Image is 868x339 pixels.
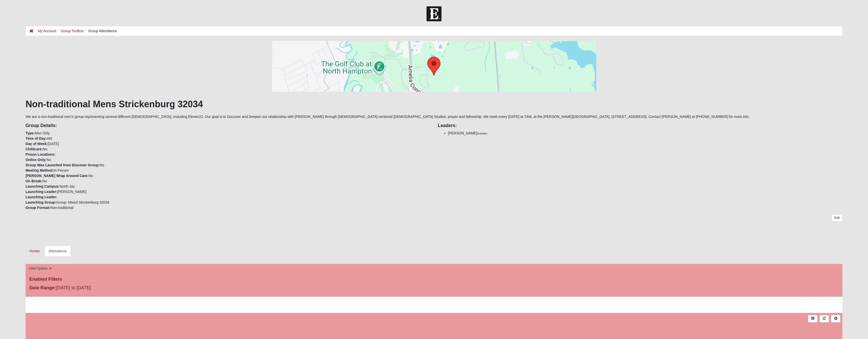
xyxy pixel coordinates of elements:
strong: Launching Group: [26,200,56,204]
a: Merge Records into Merge Template [820,315,829,322]
strong: Launching Leader: [26,195,57,199]
li: [PERSON_NAME] [448,131,843,136]
strong: Time of Day: [26,136,47,140]
h1: Non-traditional Mens Strickenburg 32034 [26,99,843,110]
a: My Account [38,29,56,33]
strong: Type: [26,131,35,135]
strong: On Break: [26,179,43,183]
strong: Launching Campus: [26,184,60,188]
div: We are a non-traditional men's group representing several different [DEMOGRAPHIC_DATA], including... [26,41,843,256]
h4: Group Details: [26,123,430,129]
strong: Childcare: [26,147,43,151]
strong: Group Format: [26,206,50,210]
strong: Prison Locations: [26,152,56,156]
a: Group Toolbox [61,29,84,33]
a: Alt+N [831,315,840,322]
h4: Enabled Filters [29,277,839,282]
a: Roster [26,246,44,256]
img: Church of Eleven22 Logo [427,6,441,21]
small: (Leader) [477,132,487,135]
strong: Online Only: [26,158,47,162]
h4: Leaders: [438,123,843,129]
div: [DATE] to [DATE] [26,284,298,293]
a: Attendance [45,246,71,256]
strong: Launching Leader: [26,190,57,194]
a: Edit [832,214,842,222]
strong: Day of Week: [26,142,48,146]
div: Men Only AM [DATE] No No No In Person No No North Jax [PERSON_NAME] Group: Mixed Strickenburg 320... [22,119,434,210]
button: Filter Options [28,266,54,271]
li: Group Attendance [84,28,117,34]
label: Date Range: [29,284,56,291]
strong: Group Was Launched from Discover Group: [26,163,100,167]
a: Export to Excel [808,315,817,322]
strong: Meeting Method: [26,168,54,172]
strong: [PERSON_NAME] Wrap Around Care: [26,174,89,178]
